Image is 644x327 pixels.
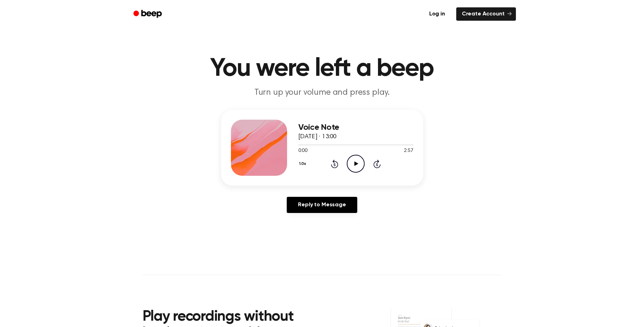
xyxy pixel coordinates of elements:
span: [DATE] · 13:00 [298,134,337,140]
a: Reply to Message [287,197,357,213]
a: Beep [128,7,168,21]
h1: You were left a beep [142,56,502,81]
span: 2:57 [404,147,413,155]
a: Log in [422,6,452,22]
p: Turn up your volume and press play. [187,87,457,99]
span: 0:00 [298,147,307,155]
h3: Voice Note [298,123,413,132]
button: 1.0x [298,158,309,170]
a: Create Account [456,7,516,21]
